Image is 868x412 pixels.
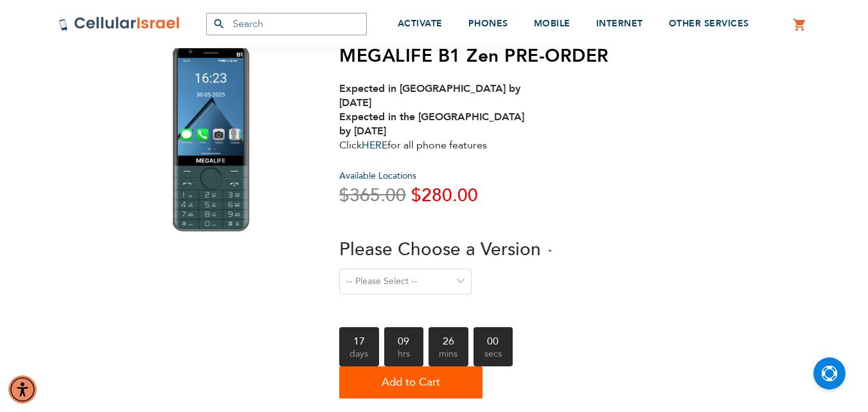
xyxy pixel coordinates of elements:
strong: Expected in [GEOGRAPHIC_DATA] by [DATE] Expected in the [GEOGRAPHIC_DATA] by [DATE] [339,82,524,138]
span: INTERNET [596,17,643,30]
span: ACTIVATE [398,17,443,30]
span: PHONES [468,17,508,30]
span: $280.00 [411,183,478,208]
button: Add to Cart [339,366,483,399]
img: Cellular Israel Logo [58,16,181,31]
span: days [339,346,379,366]
input: Search [206,13,367,35]
span: Add to Cart [382,370,440,395]
span: $365.00 [339,183,406,208]
span: secs [474,346,513,366]
span: hrs [384,346,424,366]
a: Available Locations [339,170,416,182]
b: 09 [384,327,424,346]
div: Click for all phone features [339,82,538,152]
b: 00 [474,327,513,346]
div: Accessibility Menu [8,375,37,404]
span: Please Choose a Version [339,237,541,262]
span: MOBILE [534,17,571,30]
span: OTHER SERVICES [669,17,749,30]
b: 17 [339,327,379,346]
a: HERE [362,138,387,152]
span: mins [429,346,468,366]
b: 26 [429,327,468,346]
img: MEGALIFE B1 Zen PRE-ORDER [173,45,249,231]
h1: MEGALIFE B1 Zen PRE-ORDER [339,45,609,67]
